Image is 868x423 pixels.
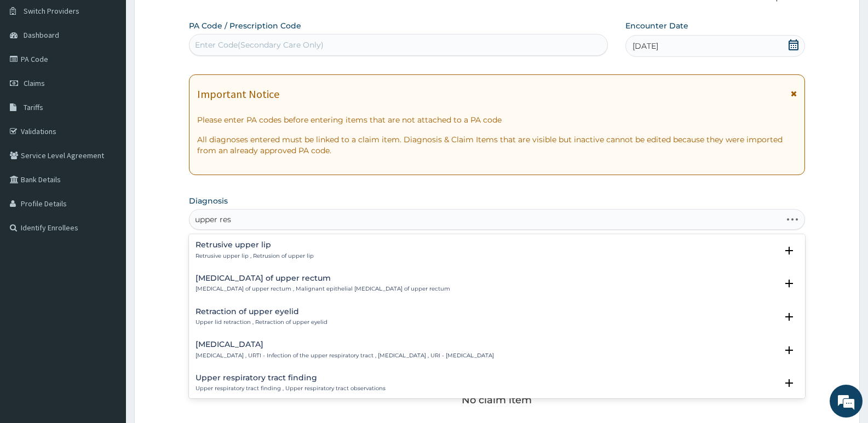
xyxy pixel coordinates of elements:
i: open select status [783,244,796,257]
p: No claim item [462,395,532,405]
p: Please enter PA codes before entering items that are not attached to a PA code [197,114,797,125]
p: Upper lid retraction , Retraction of upper eyelid [196,318,327,326]
div: Chat with us now [57,61,184,76]
i: open select status [783,344,796,357]
h4: [MEDICAL_DATA] of upper rectum [196,274,450,282]
i: open select status [783,310,796,323]
label: Diagnosis [189,195,228,206]
i: open select status [783,277,796,290]
p: All diagnoses entered must be linked to a claim item. Diagnosis & Claim Items that are visible bu... [197,134,797,156]
p: [MEDICAL_DATA] of upper rectum , Malignant epithelial [MEDICAL_DATA] of upper rectum [196,285,450,293]
textarea: Type your message and hit 'Enter' [5,299,209,337]
span: Dashboard [24,30,59,40]
i: open select status [783,376,796,390]
h4: Upper respiratory tract finding [196,374,386,382]
p: Upper respiratory tract finding , Upper respiratory tract observations [196,385,386,392]
span: Tariffs [24,102,43,112]
img: d_794563401_company_1708531726252_794563401 [20,55,44,82]
span: Claims [24,78,45,88]
div: Enter Code(Secondary Care Only) [195,39,324,50]
span: Switch Providers [24,6,79,16]
h4: [MEDICAL_DATA] [196,340,494,349]
div: Minimize live chat window [180,5,206,32]
p: Retrusive upper lip , Retrusion of upper lip [196,252,314,260]
span: [DATE] [633,40,658,51]
label: Encounter Date [625,20,688,31]
span: We're online! [64,138,151,248]
h4: Retraction of upper eyelid [196,308,327,316]
h1: Important Notice [197,88,279,100]
p: [MEDICAL_DATA] , URTI - Infection of the upper respiratory tract , [MEDICAL_DATA] , URI - [MEDICA... [196,352,494,360]
h4: Retrusive upper lip [196,241,314,249]
label: PA Code / Prescription Code [189,20,301,31]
